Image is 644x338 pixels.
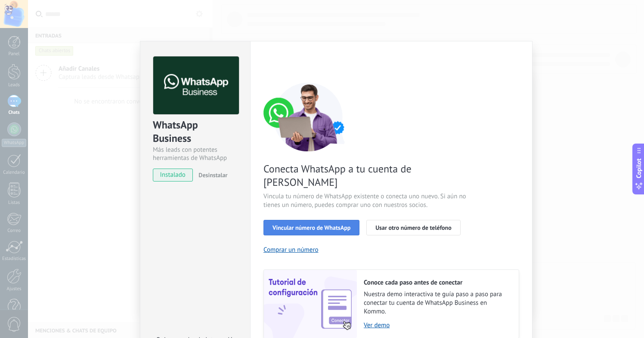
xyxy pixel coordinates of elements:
button: Vincular número de WhatsApp [263,220,359,235]
button: Comprar un número [263,246,319,254]
div: Más leads con potentes herramientas de WhatsApp [153,146,238,162]
img: connect number [263,82,354,151]
span: Copilot [635,159,643,178]
div: WhatsApp Business [153,118,238,146]
button: Usar otro número de teléfono [366,220,460,235]
span: Desinstalar [198,171,227,179]
span: Vincular número de WhatsApp [272,225,350,231]
button: Desinstalar [195,169,227,182]
h2: Conoce cada paso antes de conectar [364,279,510,287]
span: Conecta WhatsApp a tu cuenta de [PERSON_NAME] [263,162,468,189]
span: Vincula tu número de WhatsApp existente o conecta uno nuevo. Si aún no tienes un número, puedes c... [263,192,468,210]
img: logo_main.png [153,56,239,115]
span: Usar otro número de teléfono [375,225,451,231]
a: Ver demo [364,321,510,329]
span: instalado [153,169,192,182]
span: Nuestra demo interactiva te guía paso a paso para conectar tu cuenta de WhatsApp Business en Kommo. [364,290,510,316]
